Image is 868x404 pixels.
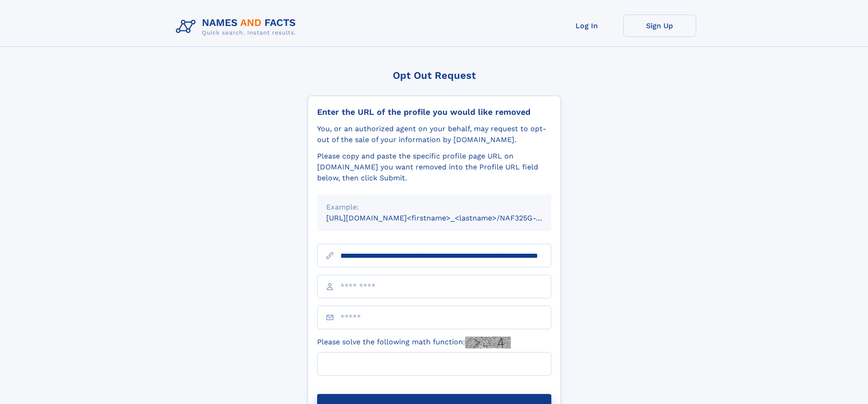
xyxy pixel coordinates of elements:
label: Please solve the following math function: [317,337,511,348]
small: [URL][DOMAIN_NAME]<firstname>_<lastname>/NAF325G-xxxxxxxx [326,214,569,222]
a: Sign Up [623,15,696,37]
a: Log In [550,15,623,37]
img: Logo Names and Facts [172,15,303,39]
div: Opt Out Request [308,70,561,81]
div: Please copy and paste the specific profile page URL on [DOMAIN_NAME] you want removed into the Pr... [317,151,551,184]
div: Enter the URL of the profile you would like removed [317,107,551,117]
div: Example: [326,202,542,213]
div: You, or an authorized agent on your behalf, may request to opt-out of the sale of your informatio... [317,123,551,145]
